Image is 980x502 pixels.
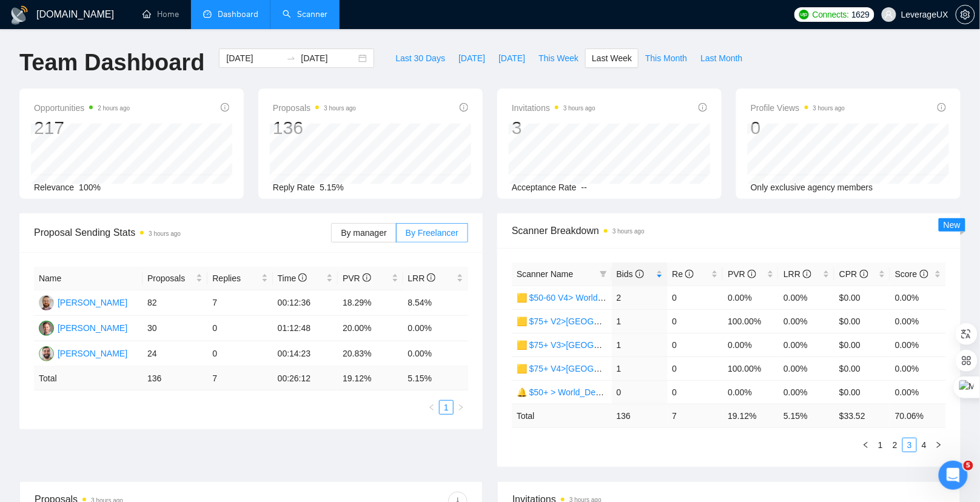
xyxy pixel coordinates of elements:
[890,286,946,309] td: 0.00%
[143,9,179,19] a: homeHome
[834,333,890,356] td: $0.00
[517,340,851,350] a: 🟨 $75+ V3>[GEOGRAPHIC_DATA]+[GEOGRAPHIC_DATA] Only_Tony-UX/UI_General
[668,404,723,427] td: 7
[612,286,668,309] td: 2
[34,267,143,290] th: Name
[512,182,577,192] span: Acceptance Rate
[585,49,639,68] button: Last Week
[639,49,694,68] button: This Month
[278,273,307,283] span: Time
[439,400,454,415] li: 1
[221,103,229,112] span: info-circle
[917,438,931,452] li: 4
[890,380,946,404] td: 0.00%
[408,273,436,283] span: LRR
[283,9,327,19] a: searchScanner
[748,270,756,278] span: info-circle
[512,223,946,238] span: Scanner Breakdown
[320,182,344,192] span: 5.15%
[492,49,532,68] button: [DATE]
[779,333,834,356] td: 0.00%
[862,441,870,449] span: left
[338,290,403,316] td: 18.29%
[460,103,468,112] span: info-circle
[39,323,127,332] a: TV[PERSON_NAME]
[512,101,596,115] span: Invitations
[19,49,204,77] h1: Team Dashboard
[779,404,834,427] td: 5.15 %
[273,367,338,390] td: 00:26:12
[143,316,207,341] td: 30
[931,438,946,452] li: Next Page
[338,316,403,341] td: 20.00%
[10,5,29,25] img: logo
[212,272,258,285] span: Replies
[784,269,811,279] span: LRR
[939,461,968,490] iframe: Intercom live chat
[149,230,181,237] time: 3 hours ago
[425,400,439,415] li: Previous Page
[286,53,296,63] span: to
[298,273,307,282] span: info-circle
[888,438,902,452] li: 2
[582,182,587,192] span: --
[668,333,723,356] td: 0
[425,400,439,415] button: left
[700,52,742,65] span: Last Month
[813,8,849,21] span: Connects:
[612,404,668,427] td: 136
[673,269,694,279] span: Re
[517,293,765,303] a: 🟨 $50-60 V4> World_Design Only_Roman-Web Design_General
[751,101,845,115] span: Profile Views
[723,380,779,404] td: 0.00%
[207,341,272,367] td: 0
[612,356,668,380] td: 1
[143,341,207,367] td: 24
[226,52,281,65] input: Start date
[34,116,130,139] div: 217
[512,404,612,427] td: Total
[890,356,946,380] td: 0.00%
[517,269,573,279] span: Scanner Name
[699,103,707,112] span: info-circle
[779,380,834,404] td: 0.00%
[363,273,371,282] span: info-circle
[454,400,468,415] li: Next Page
[779,356,834,380] td: 0.00%
[532,49,585,68] button: This Week
[207,316,272,341] td: 0
[34,101,130,115] span: Opportunities
[597,265,609,283] span: filter
[813,105,845,112] time: 3 hours ago
[34,225,331,240] span: Proposal Sending Stats
[286,53,296,63] span: swap-right
[888,438,902,452] a: 2
[592,52,632,65] span: Last Week
[920,270,928,278] span: info-circle
[207,367,272,390] td: 7
[873,438,888,452] li: 1
[956,10,975,19] span: setting
[207,290,272,316] td: 7
[645,52,687,65] span: This Month
[273,341,338,367] td: 00:14:23
[517,387,666,397] a: 🔔 $50+ > World_Design Only_General
[147,272,193,285] span: Proposals
[343,273,371,283] span: PVR
[779,309,834,333] td: 0.00%
[338,341,403,367] td: 20.83%
[207,267,272,290] th: Replies
[694,49,749,68] button: Last Month
[751,116,845,139] div: 0
[563,105,596,112] time: 3 hours ago
[874,438,887,452] a: 1
[723,309,779,333] td: 100.00%
[517,364,851,373] a: 🟨 $75+ V4>[GEOGRAPHIC_DATA]+[GEOGRAPHIC_DATA] Only_Tony-UX/UI_General
[143,367,207,390] td: 136
[39,346,54,361] img: RL
[779,286,834,309] td: 0.00%
[403,341,468,367] td: 0.00%
[395,52,445,65] span: Last 30 Days
[301,52,356,65] input: End date
[918,438,931,452] a: 4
